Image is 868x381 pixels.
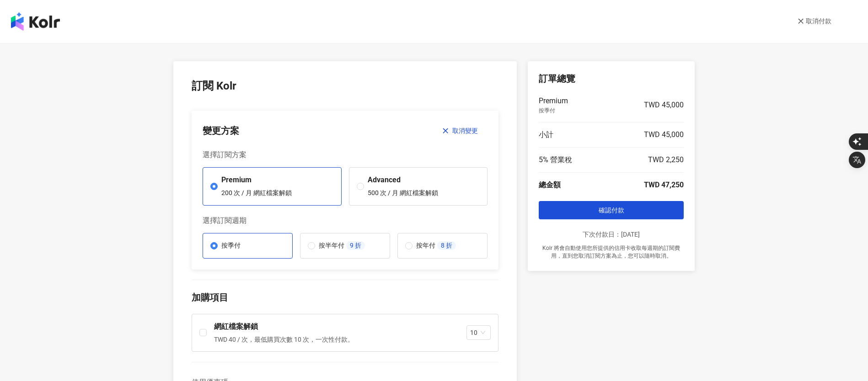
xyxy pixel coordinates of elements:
[192,291,498,304] p: 加購項目
[203,124,239,137] p: 變更方案
[433,122,488,140] button: 取消變更
[644,130,684,140] p: TWD 45,000
[203,216,488,226] p: 選擇訂閱週期
[319,241,344,250] p: 按半年付
[644,180,684,190] p: TWD 47,250
[214,322,354,332] p: 網紅檔案解鎖
[539,130,553,140] p: 小計
[539,244,684,260] p: Kolr 將會自動使用您所提供的信用卡收取每週期的訂閱費用，直到您取消訂閱方案為止，您可以隨時取消。
[368,175,438,185] p: Advanced
[470,326,487,339] span: 10
[599,206,624,214] span: 確認付款
[644,100,684,110] p: TWD 45,000
[221,189,292,198] p: 200 次 / 月 網紅檔案解鎖
[346,241,365,250] p: 9 折
[539,230,684,239] p: 下次付款日：[DATE]
[539,107,568,115] p: 按季付
[11,12,60,31] img: logo
[416,241,435,250] p: 按年付
[221,241,241,250] p: 按季付
[214,335,354,344] p: TWD 40 / 次，最低購買次數 10 次，一次性付款。
[221,175,292,185] p: Premium
[539,201,684,219] button: 確認付款
[539,180,561,190] p: 總金額
[648,155,684,165] p: TWD 2,250
[539,96,568,106] p: Premium
[203,150,488,160] p: 選擇訂閱方案
[192,79,498,92] p: 訂閱 Kolr
[437,241,456,250] p: 8 折
[539,155,572,165] p: 5% 營業稅
[539,72,684,85] p: 訂單總覽
[452,127,478,134] span: 取消變更
[368,189,438,198] p: 500 次 / 月 網紅檔案解鎖
[798,17,831,26] a: 取消付款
